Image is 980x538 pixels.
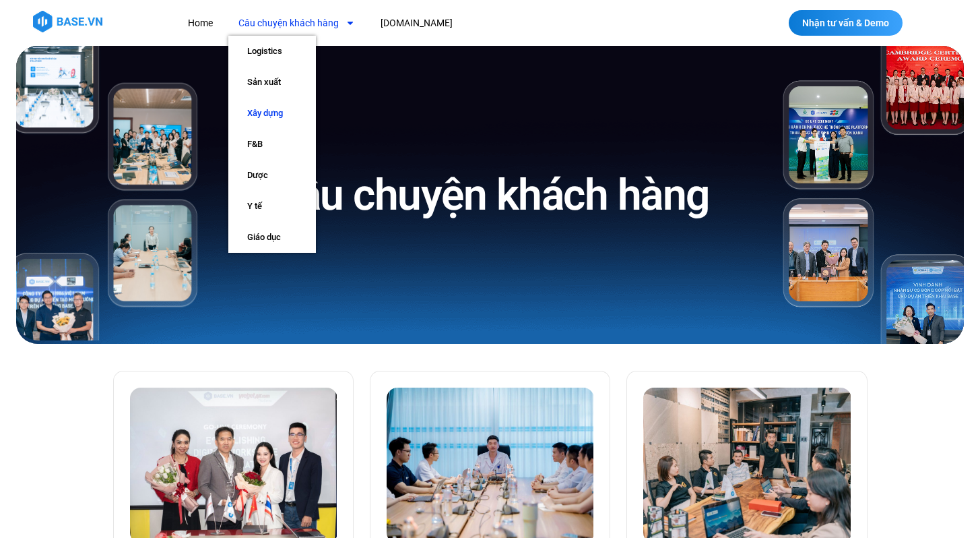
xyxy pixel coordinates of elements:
a: [DOMAIN_NAME] [370,11,463,36]
a: Home [178,11,223,36]
a: Xây dựng [228,98,316,129]
a: Giáo dục [228,222,316,253]
a: Nhận tư vấn & Demo [789,10,903,36]
a: Dược [228,160,316,191]
a: Câu chuyện khách hàng [228,11,365,36]
nav: Menu [178,11,700,36]
span: Nhận tư vấn & Demo [802,18,889,28]
a: Sản xuất [228,67,316,98]
ul: Câu chuyện khách hàng [228,36,316,253]
a: Y tế [228,191,316,222]
a: Logistics [228,36,316,67]
h1: Câu chuyện khách hàng [271,167,709,223]
a: F&B [228,129,316,160]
